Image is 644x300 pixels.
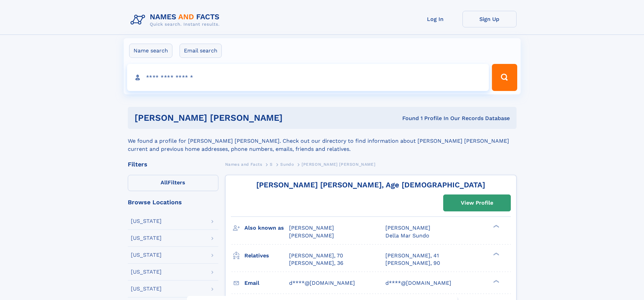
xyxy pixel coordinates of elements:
a: [PERSON_NAME], 70 [289,252,343,259]
a: Sundo [280,160,294,168]
div: ❯ [492,224,500,229]
h3: Relatives [244,250,289,261]
a: Sign Up [462,11,517,27]
label: Filters [128,175,218,191]
span: S [270,162,273,167]
div: Found 1 Profile In Our Records Database [342,115,510,122]
div: [US_STATE] [131,252,162,258]
div: [US_STATE] [131,235,162,241]
span: Della Mar Sundo [385,232,429,239]
a: Log In [408,11,462,27]
a: View Profile [444,195,510,211]
img: Logo Names and Facts [128,11,225,29]
a: S [270,160,273,168]
span: [PERSON_NAME] [289,232,334,239]
div: Filters [128,161,218,167]
label: Email search [180,44,222,58]
div: [US_STATE] [131,286,162,292]
a: [PERSON_NAME], 36 [289,259,343,267]
span: Sundo [280,162,294,167]
h3: Email [244,277,289,289]
h1: [PERSON_NAME] [PERSON_NAME] [135,114,342,122]
a: [PERSON_NAME], 41 [385,252,439,259]
a: [PERSON_NAME], 90 [385,259,440,267]
label: Name search [129,44,172,58]
div: Browse Locations [128,199,218,205]
div: We found a profile for [PERSON_NAME] [PERSON_NAME]. Check out our directory to find information a... [128,129,517,153]
a: [PERSON_NAME] [PERSON_NAME], Age [DEMOGRAPHIC_DATA] [256,181,485,189]
span: [PERSON_NAME] [PERSON_NAME] [302,162,375,167]
span: [PERSON_NAME] [385,225,430,231]
span: All [161,179,168,186]
div: [US_STATE] [131,218,162,224]
a: Names and Facts [225,160,262,168]
h3: Also known as [244,222,289,234]
div: ❯ [492,252,500,256]
div: ❯ [492,279,500,283]
span: [PERSON_NAME] [289,225,334,231]
div: View Profile [461,195,493,211]
button: Search Button [492,64,517,91]
input: search input [127,64,489,91]
div: [US_STATE] [131,269,162,275]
